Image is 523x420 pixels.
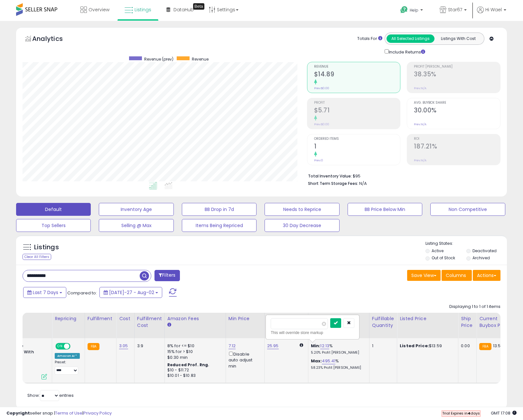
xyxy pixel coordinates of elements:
button: Items Being Repriced [182,219,257,232]
small: FBA [479,343,491,350]
button: Selling @ Max [99,219,173,232]
div: Fulfillment [88,315,114,322]
p: Listing States: [425,241,507,247]
div: Clear All Filters [23,254,51,260]
a: 25.95 [267,343,279,349]
button: Actions [473,270,500,281]
a: Hi Wael [477,6,506,21]
p: 5.20% Profit [PERSON_NAME] [311,350,364,355]
div: Current Buybox Price [479,315,512,329]
button: Filters [154,270,180,281]
b: Reduced Prof. Rng. [167,362,210,367]
div: $10 - $11.72 [167,367,221,373]
span: N/A [359,180,367,186]
span: Profit [PERSON_NAME] [414,65,500,69]
span: Help [410,7,418,13]
button: Non Competitive [430,203,505,216]
div: 0.00 [461,343,472,349]
h2: $5.71 [314,107,400,115]
button: Inventory Age [99,203,173,216]
button: Listings With Cost [434,34,482,43]
div: Totals For [357,36,382,42]
span: Listings [135,6,151,13]
span: Revenue (prev) [144,56,173,62]
span: OFF [70,344,80,349]
h5: Listings [34,243,59,252]
h5: Analytics [32,34,75,45]
label: Deactivated [472,248,497,253]
th: The percentage added to the cost of goods (COGS) that forms the calculator for Min & Max prices. [308,313,369,338]
div: Fulfillable Quantity [372,315,394,329]
a: 3.05 [119,343,128,349]
div: 3.9 [137,343,160,349]
button: BB Drop in 7d [182,203,257,216]
a: Help [395,1,429,21]
span: Columns [446,272,466,279]
span: Revenue [192,56,209,62]
span: 13.59 [493,343,503,349]
div: Listed Price [400,315,455,322]
span: Avg. Buybox Share [414,101,500,105]
div: % [311,358,364,370]
small: Prev: N/A [414,158,426,162]
span: Star67 [448,6,462,13]
span: Revenue [314,65,400,69]
button: 30 Day Decrease [265,219,339,232]
small: FBA [88,343,99,350]
div: 15% for > $10 [167,349,221,355]
span: Compared to: [67,290,97,296]
b: Min: [311,343,321,349]
div: This will override store markup [271,329,354,336]
span: 2025-08-10 17:08 GMT [491,410,517,416]
div: Repricing [55,315,82,322]
button: BB Price Below Min [348,203,422,216]
div: 1 [372,343,392,349]
a: 12.13 [320,343,329,349]
button: Last 7 Days [23,287,66,298]
strong: Copyright [6,410,30,416]
div: 8% for <= $10 [167,343,221,349]
button: Top Sellers [16,219,91,232]
div: Preset: [55,360,80,375]
div: Amazon Fees [167,315,223,322]
div: Cost [119,315,132,322]
small: Prev: N/A [414,86,426,90]
small: Prev: $0.00 [314,122,329,126]
li: $95 [308,172,496,179]
button: Needs to Reprice [265,203,339,216]
span: Hi Wael [485,6,502,13]
div: $0.30 min [167,355,221,360]
span: Show: entries [27,392,74,398]
div: Amazon AI * [55,353,80,359]
b: Total Inventory Value: [308,173,352,179]
b: 4 [468,411,471,416]
span: ON [56,344,64,349]
small: Prev: N/A [414,122,426,126]
b: Short Term Storage Fees: [308,181,358,186]
button: Save View [407,270,441,281]
div: Min Price [229,315,262,322]
small: Prev: $0.00 [314,86,329,90]
label: Archived [472,255,490,261]
button: [DATE]-27 - Aug-02 [99,287,162,298]
b: Listed Price: [400,343,429,349]
i: Get Help [400,6,408,14]
div: $13.59 [400,343,453,349]
span: Last 7 Days [33,289,58,296]
a: 7.12 [229,343,236,349]
span: Profit [314,101,400,105]
div: Markup on Cost [311,315,367,322]
p: 58.23% Profit [PERSON_NAME] [311,366,364,370]
h2: 1 [314,143,400,151]
div: Include Returns [380,48,433,55]
div: Fulfillment Cost [137,315,162,329]
span: DataHub [173,6,194,13]
a: Privacy Policy [83,410,112,416]
label: Out of Stock [432,255,455,261]
div: seller snap | | [6,410,112,416]
div: $10.01 - $10.83 [167,373,221,378]
small: Prev: 0 [314,158,323,162]
div: Displaying 1 to 1 of 1 items [449,304,500,310]
small: Amazon Fees. [167,322,171,328]
span: [DATE]-27 - Aug-02 [109,289,154,296]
